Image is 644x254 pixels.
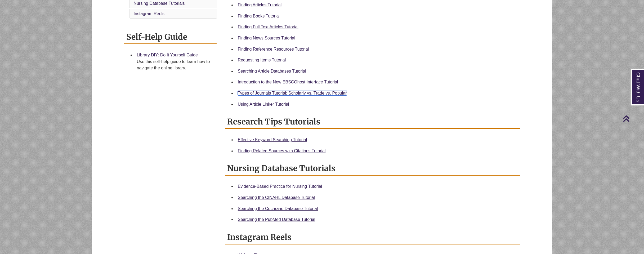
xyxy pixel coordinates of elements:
a: Finding Full Text Articles Tutorial [238,25,298,29]
a: Back to Top [623,115,643,122]
a: Finding News Sources Tutorial [238,36,295,40]
h2: Nursing Database Tutorials [225,162,520,176]
a: Instagram Reels [134,11,165,16]
a: Types of Journals Tutorial: Scholarly vs. Trade vs. Popular [238,91,347,95]
h2: Research Tips Tutorials [225,115,520,129]
a: Searching the PubMed Database Tutorial [238,217,315,222]
h2: Self-Help Guide [124,30,217,44]
a: Requesting Items Tutorial [238,58,286,62]
a: Using Article Linker Tutorial [238,102,289,106]
a: Finding Books Tutorial [238,14,280,18]
div: Use this self-help guide to learn how to navigate the online library. [137,59,212,71]
a: Searching the Cochrane Database Tutorial [238,206,318,211]
h2: Instagram Reels [225,230,520,244]
a: Effective Keyword Searching Tutorial [238,137,307,142]
a: Searching the CINAHL Database Tutorial [238,195,315,200]
a: Library DIY: Do It Yourself Guide [137,53,198,57]
a: Finding Articles Tutorial [238,3,281,7]
a: Nursing Database Tutorials [134,1,185,6]
a: Finding Related Sources with Citations Tutorial [238,149,326,153]
a: Finding Reference Resources Tutorial [238,47,309,51]
a: Searching Article Databases Tutorial [238,69,306,73]
a: Evidence-Based Practice for Nursing Tutorial [238,184,322,189]
a: Introduction to the New EBSCOhost Interface Tutorial [238,80,338,84]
